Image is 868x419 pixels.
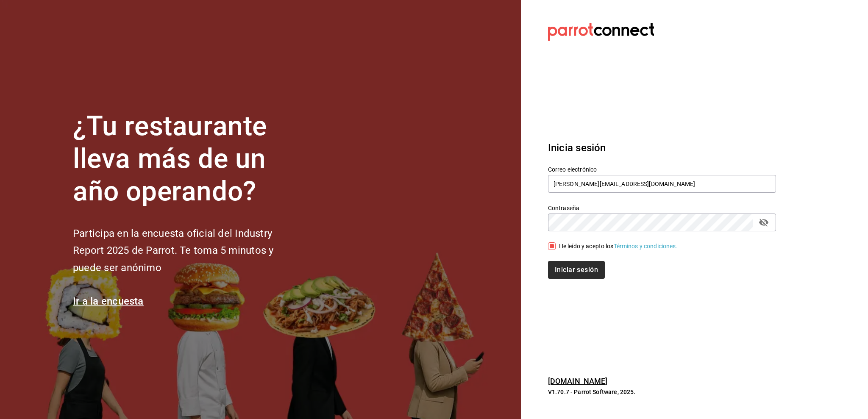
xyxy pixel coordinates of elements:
[614,243,678,250] a: Términos y condiciones.
[73,295,144,307] a: Ir a la encuesta
[73,110,302,208] h1: ¿Tu restaurante lleva más de un año operando?
[548,377,608,386] a: [DOMAIN_NAME]
[548,261,605,279] button: Iniciar sesión
[548,205,776,211] label: Contraseña
[559,242,678,251] div: He leído y acepto los
[757,215,771,230] button: passwordField
[548,388,776,396] p: V1.70.7 - Parrot Software, 2025.
[548,166,776,172] label: Correo electrónico
[548,175,776,193] input: Ingresa tu correo electrónico
[73,225,302,277] h2: Participa en la encuesta oficial del Industry Report 2025 de Parrot. Te toma 5 minutos y puede se...
[548,140,776,155] h3: Inicia sesión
